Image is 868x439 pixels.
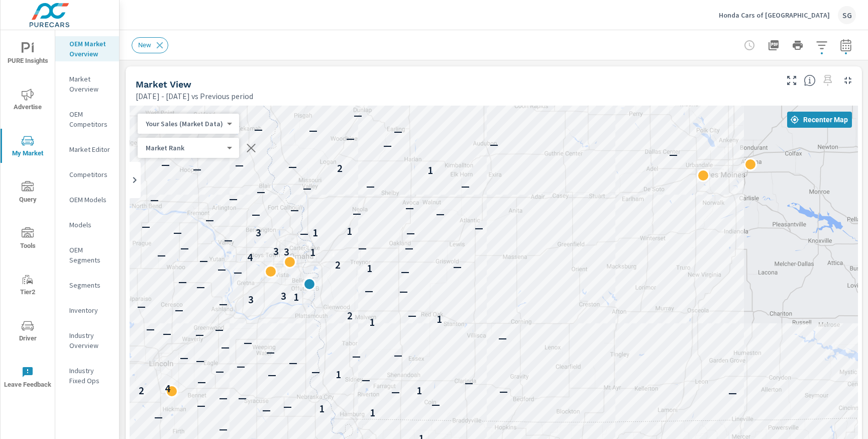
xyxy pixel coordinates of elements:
p: — [173,227,182,239]
span: My Market [4,135,52,159]
p: 3 [248,294,254,306]
p: 1 [416,385,422,397]
p: 3 [256,227,261,239]
p: — [346,133,355,145]
p: 1 [367,262,372,275]
div: Market Overview [55,71,119,97]
p: — [303,183,311,195]
p: — [288,161,297,173]
p: — [465,377,473,389]
p: — [150,194,159,206]
p: — [352,350,361,363]
p: — [498,332,507,344]
p: Industry Overview [69,330,111,350]
p: — [219,298,228,310]
p: 1 [347,225,352,237]
p: — [229,193,238,205]
p: — [353,208,361,220]
span: Select a preset date range to save this widget [820,72,836,89]
button: Make Fullscreen [784,72,800,89]
p: — [406,227,415,239]
p: — [266,346,275,359]
p: — [254,124,263,136]
div: OEM Segments [55,242,119,268]
div: SG [838,6,856,24]
p: — [365,285,373,297]
p: OEM Segments [69,245,111,265]
span: Tier2 [4,274,52,298]
span: New [132,41,157,49]
p: 4 [247,251,253,264]
p: 1 [336,369,341,381]
p: — [362,374,370,386]
button: Recenter Map [787,112,852,128]
span: Find the biggest opportunities in your market for your inventory. Understand by postal code where... [804,74,816,86]
p: — [405,242,413,254]
p: — [224,234,233,246]
p: — [408,310,416,322]
p: — [394,126,402,138]
p: 2 [139,385,144,397]
p: — [366,181,375,193]
p: — [215,324,224,336]
p: 4 [165,383,170,395]
div: Models [55,217,119,232]
div: Inventory [55,303,119,318]
button: Minimize Widget [840,72,856,89]
h5: Market View [136,79,191,90]
p: Market Overview [69,74,111,94]
p: OEM Competitors [69,109,111,129]
p: — [401,266,409,278]
p: — [178,276,187,288]
p: — [175,304,183,316]
p: — [180,242,189,254]
div: Competitors [55,167,119,182]
p: — [219,392,228,404]
p: — [221,341,230,354]
p: — [300,228,308,240]
p: Market Rank [146,143,223,152]
p: [DATE] - [DATE] vs Previous period [136,90,253,102]
p: — [311,366,320,378]
p: — [137,301,146,313]
span: Query [4,181,52,206]
p: — [475,222,483,234]
p: — [196,355,204,367]
p: — [154,411,163,423]
p: Your Sales (Market Data) [146,119,223,128]
p: — [399,286,408,298]
p: — [268,369,276,381]
p: — [252,209,260,221]
p: 3 [284,246,289,258]
p: — [391,386,400,398]
p: — [197,400,205,412]
div: OEM Competitors [55,107,119,132]
p: — [358,242,367,254]
p: — [669,149,678,161]
p: 1 [293,291,299,303]
p: — [142,221,150,233]
p: 2 [335,259,341,271]
p: — [499,386,508,398]
p: 1 [427,164,433,177]
p: — [180,352,188,364]
p: 1 [437,313,442,325]
p: OEM Models [69,195,111,205]
span: Leave Feedback [4,366,52,391]
span: Recenter Map [791,115,848,124]
div: Your Sales (Market Data) [138,143,231,153]
p: Inventory [69,305,111,315]
p: Market Editor [69,144,111,154]
p: — [383,140,392,152]
div: Industry Fixed Ops [55,363,119,388]
p: 2 [337,162,343,174]
div: Segments [55,278,119,293]
p: 1 [312,227,318,239]
div: New [132,37,168,53]
p: — [163,328,171,340]
p: — [405,202,414,214]
p: Industry Fixed Ops [69,366,111,386]
div: Your Sales (Market Data) [138,119,231,129]
div: OEM Market Overview [55,36,119,61]
p: OEM Market Overview [69,39,111,59]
